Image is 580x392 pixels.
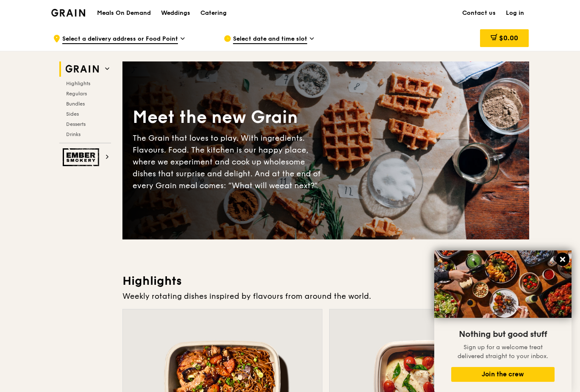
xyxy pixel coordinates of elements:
a: Catering [195,0,232,26]
span: Desserts [66,121,86,127]
img: Ember Smokery web logo [63,148,102,166]
span: Drinks [66,131,80,137]
div: Weekly rotating dishes inspired by flavours from around the world. [122,290,529,302]
span: Highlights [66,81,90,86]
a: Weddings [156,0,195,26]
a: Log in [501,0,529,26]
span: Sides [66,111,79,117]
span: Bundles [66,101,85,107]
span: eat next?” [280,181,318,190]
div: Meet the new Grain [133,106,326,129]
span: Nothing but good stuff [459,329,547,339]
div: Weddings [161,0,190,26]
h1: Meals On Demand [97,9,151,17]
a: Contact us [457,0,501,26]
span: Select date and time slot [233,35,307,44]
div: Catering [200,0,227,26]
span: Regulars [66,91,87,97]
img: Grain web logo [63,61,102,77]
h3: Highlights [122,273,529,289]
div: The Grain that loves to play. With ingredients. Flavours. Food. The kitchen is our happy place, w... [133,132,326,192]
button: Close [556,253,569,266]
img: DSC07876-Edit02-Large.jpeg [434,250,572,318]
span: Sign up for a welcome treat delivered straight to your inbox. [458,344,548,360]
button: Join the crew [451,367,555,382]
img: Grain [51,9,86,17]
span: Select a delivery address or Food Point [62,35,178,44]
span: $0.00 [499,34,518,42]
